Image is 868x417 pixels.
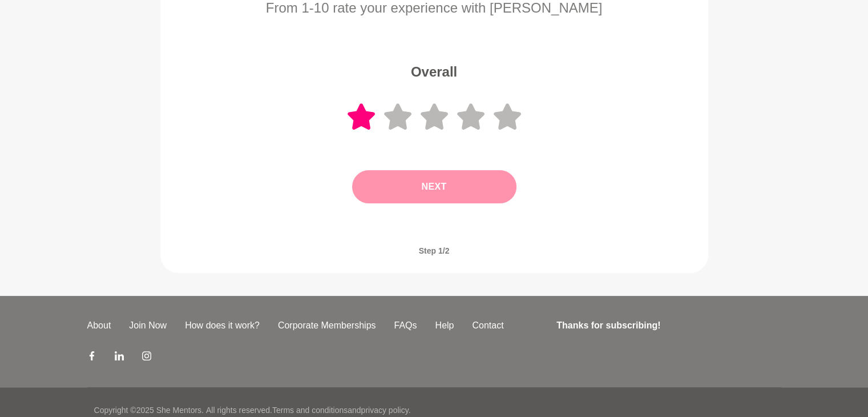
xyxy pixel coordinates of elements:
a: About [78,319,120,332]
h4: Thanks for subscribing! [556,319,774,332]
span: Step 1/2 [405,233,463,268]
a: Help [426,319,463,332]
a: Contact [463,319,512,332]
p: All rights reserved. and . [206,404,410,416]
a: Corporate Memberships [269,319,385,332]
a: FAQs [385,319,426,332]
a: LinkedIn [115,351,124,364]
a: Join Now [120,319,176,332]
a: privacy policy [361,406,409,415]
a: How does it work? [176,319,269,332]
h5: Overall [176,63,692,81]
a: Facebook [87,351,96,364]
button: Next [352,170,516,203]
p: Copyright © 2025 She Mentors . [94,404,204,416]
a: Instagram [142,351,151,364]
a: Terms and conditions [272,406,348,415]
